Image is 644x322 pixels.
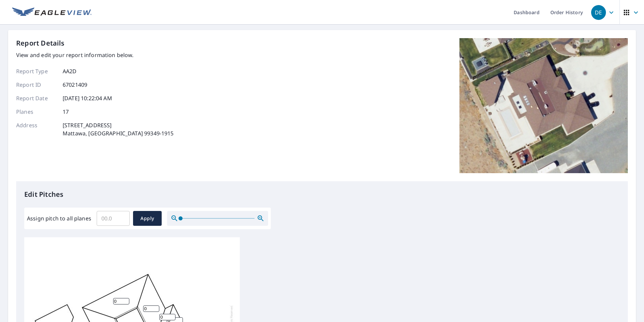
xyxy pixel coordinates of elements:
[138,214,156,223] span: Apply
[591,5,606,20] div: DE
[16,51,174,59] p: View and edit your report information below.
[63,108,69,116] p: 17
[16,38,65,48] p: Report Details
[16,121,57,137] p: Address
[63,121,174,137] p: [STREET_ADDRESS] Mattawa, [GEOGRAPHIC_DATA] 99349-1915
[12,7,92,18] img: EV Logo
[16,67,57,75] p: Report Type
[63,81,87,89] p: 67021409
[27,214,91,222] label: Assign pitch to all planes
[16,81,57,89] p: Report ID
[97,209,130,228] input: 00.0
[16,108,57,116] p: Planes
[459,38,628,173] img: Top image
[63,67,77,75] p: AA2D
[133,211,162,226] button: Apply
[63,94,112,102] p: [DATE] 10:22:04 AM
[24,189,620,199] p: Edit Pitches
[16,94,57,102] p: Report Date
